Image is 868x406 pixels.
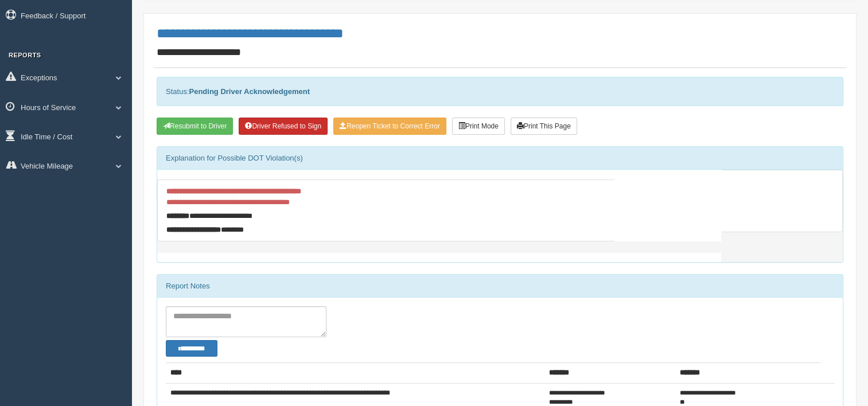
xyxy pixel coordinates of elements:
strong: Pending Driver Acknowledgement [189,87,309,96]
div: Report Notes [157,275,843,298]
div: Status: [157,77,843,106]
button: Resubmit To Driver [157,118,233,135]
button: Driver Refused to Sign [239,118,328,135]
div: Explanation for Possible DOT Violation(s) [157,147,843,170]
button: Change Filter Options [166,340,217,357]
button: Print Mode [452,118,505,135]
button: Reopen Ticket [333,118,446,135]
button: Print This Page [511,118,577,135]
